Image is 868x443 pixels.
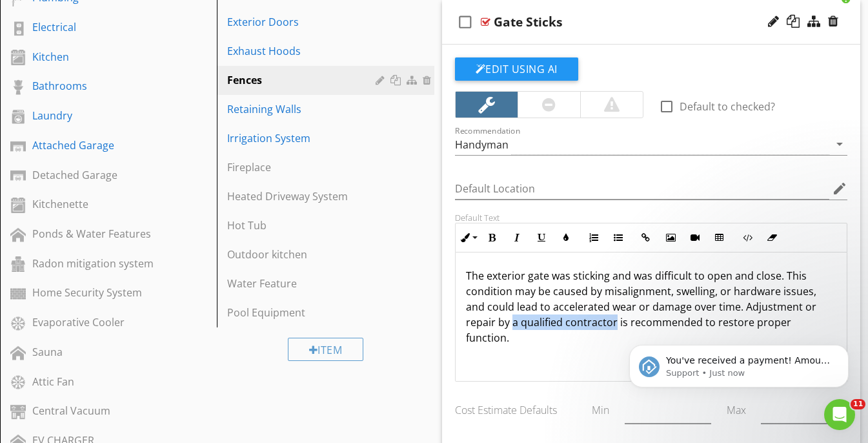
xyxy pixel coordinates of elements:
div: Fences [227,72,379,88]
button: Insert Table [707,225,732,250]
div: Water Feature [227,276,379,291]
div: Attached Garage [32,138,156,153]
button: Bold (⌘B) [480,225,505,250]
div: Irrigation System [227,130,379,146]
div: Attic Fan [32,374,156,389]
button: Italic (⌘I) [505,225,529,250]
div: Bathrooms [32,78,156,94]
div: Sauna [32,344,156,360]
button: Inline Style [456,225,480,250]
button: Edit Using AI [455,57,578,81]
div: Item [288,338,364,361]
div: Cost Estimate Defaults [447,392,583,418]
button: Colors [554,225,578,250]
div: Gate Sticks [494,14,563,30]
button: Clear Formatting [760,225,784,250]
div: Retaining Walls [227,101,379,117]
div: Electrical [32,19,156,35]
div: Evaporative Cooler [32,314,156,330]
div: Default Text [455,212,848,223]
iframe: Intercom notifications message [610,318,868,408]
button: Code View [735,225,760,250]
div: Fireplace [227,160,379,175]
div: Exterior Doors [227,14,379,30]
button: Insert Video [683,225,707,250]
div: Heated Driveway System [227,189,379,204]
button: Underline (⌘U) [529,225,554,250]
i: arrow_drop_down [832,136,847,152]
p: The exterior gate was sticking and was difficult to open and close. This condition may be caused ... [466,268,837,345]
div: Exhaust Hoods [227,43,379,59]
div: Handyman [455,139,509,150]
iframe: Intercom live chat [824,399,855,430]
div: Pool Equipment [227,305,379,320]
div: Hot Tub [227,218,379,233]
div: Central Vacuum [32,403,156,418]
i: check_box_outline_blank [455,6,476,37]
div: Kitchen [32,49,156,65]
span: 11 [851,399,865,409]
div: Ponds & Water Features [32,226,156,242]
div: Home Security System [32,285,156,300]
button: Ordered List [581,225,606,250]
div: Laundry [32,108,156,123]
div: Outdoor kitchen [227,247,379,262]
div: Min [583,392,617,418]
i: edit [832,181,847,196]
div: Radon mitigation system [32,256,156,271]
label: Default to checked? [680,100,775,113]
div: Detached Garage [32,167,156,183]
input: Default Location [455,178,830,200]
div: Kitchenette [32,196,156,212]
